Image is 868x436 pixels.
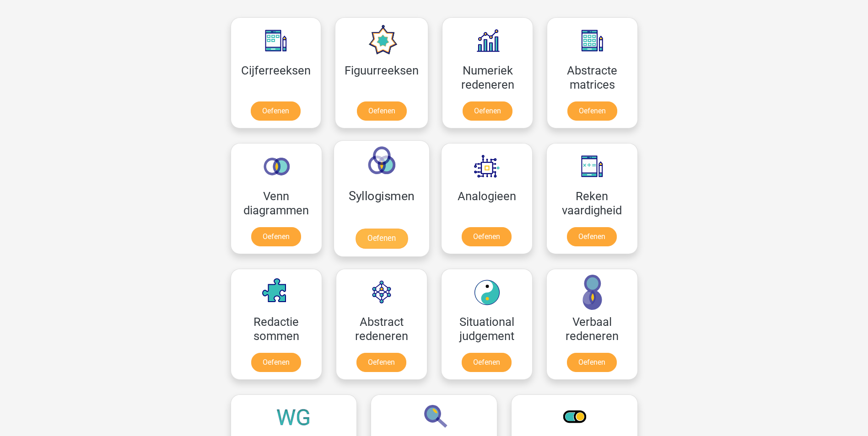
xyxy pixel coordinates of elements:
a: Oefenen [462,227,512,246]
a: Oefenen [567,227,617,246]
a: Oefenen [251,353,301,372]
a: Oefenen [567,101,617,121]
a: Oefenen [251,227,301,246]
a: Oefenen [463,101,512,121]
a: Oefenen [251,101,301,121]
a: Oefenen [462,353,512,372]
a: Oefenen [355,229,407,249]
a: Oefenen [356,353,406,372]
a: Oefenen [357,101,407,121]
a: Oefenen [567,353,617,372]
